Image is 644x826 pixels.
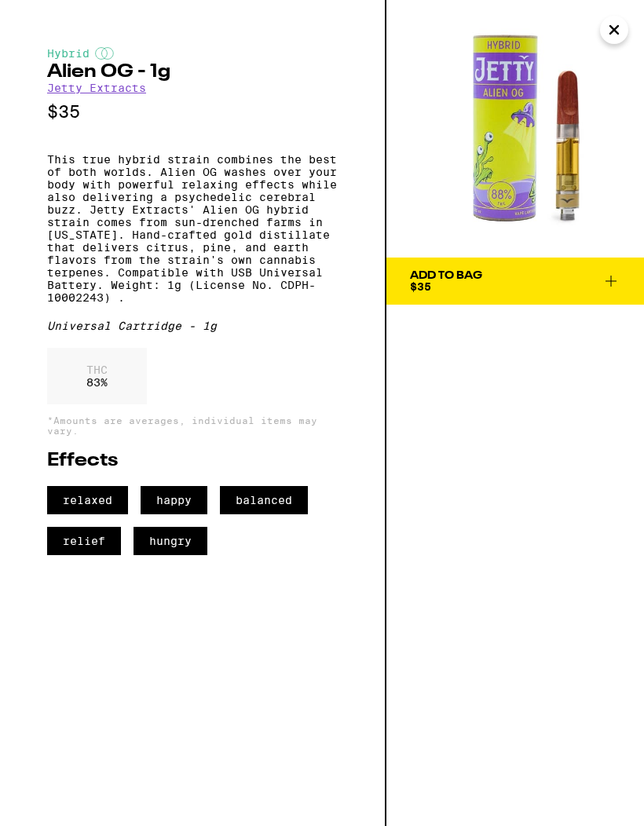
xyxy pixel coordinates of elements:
[95,47,114,60] img: hybridColor.svg
[47,486,128,514] span: relaxed
[386,258,644,305] button: Add To Bag$35
[47,102,338,122] p: $35
[410,280,431,293] span: $35
[47,47,338,60] div: Hybrid
[47,527,121,555] span: relief
[47,82,146,94] a: Jetty Extracts
[47,63,338,82] h2: Alien OG - 1g
[9,11,113,24] span: Hi. Need any help?
[47,348,147,404] div: 83 %
[47,153,338,304] p: This true hybrid strain combines the best of both worlds. Alien OG washes over your body with pow...
[600,16,628,44] button: Close
[134,527,207,555] span: hungry
[86,364,108,376] p: THC
[47,320,338,332] div: Universal Cartridge - 1g
[410,270,482,281] div: Add To Bag
[141,486,207,514] span: happy
[220,486,308,514] span: balanced
[47,415,338,436] p: *Amounts are averages, individual items may vary.
[47,451,338,470] h2: Effects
